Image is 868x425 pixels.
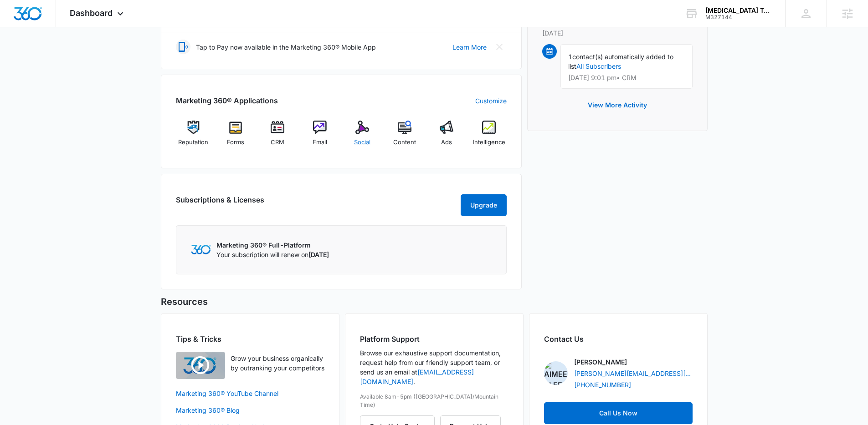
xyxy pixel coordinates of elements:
[441,138,452,147] span: Ads
[360,348,508,386] p: Browse our exhaustive support documentation, request help from our friendly support team, or send...
[231,354,324,373] p: Grow your business organically by outranking your competitors
[176,389,324,398] a: Marketing 360® YouTube Channel
[176,194,264,212] h2: Subscriptions & Licenses
[574,369,693,378] a: [PERSON_NAME][EMAIL_ADDRESS][PERSON_NAME][DOMAIN_NAME]
[303,121,338,153] a: Email
[542,28,693,38] p: [DATE]
[70,8,113,18] span: Dashboard
[576,62,621,70] a: All Subscribers
[544,361,568,385] img: Aimee Lee
[568,53,673,70] span: contact(s) automatically added to list
[360,334,508,344] h2: Platform Support
[492,40,507,54] button: Close
[387,121,422,153] a: Content
[308,251,329,258] span: [DATE]
[472,121,507,153] a: Intelligence
[568,75,685,81] p: [DATE] 9:01 pm • CRM
[429,121,464,153] a: Ads
[544,402,693,424] a: Call Us Now
[191,245,211,254] img: Marketing 360 Logo
[452,42,487,52] a: Learn More
[461,194,507,216] button: Upgrade
[227,138,244,147] span: Forms
[260,121,295,153] a: CRM
[345,121,380,153] a: Social
[544,334,693,344] h2: Contact Us
[473,138,505,147] span: Intelligence
[176,405,324,415] a: Marketing 360® Blog
[393,138,416,147] span: Content
[196,42,376,52] p: Tap to Pay now available in the Marketing 360® Mobile App
[176,334,324,344] h2: Tips & Tricks
[161,295,708,309] h5: Resources
[574,380,631,390] a: [PHONE_NUMBER]
[360,368,474,385] a: [EMAIL_ADDRESS][DOMAIN_NAME]
[360,393,508,409] p: Available 8am-5pm ([GEOGRAPHIC_DATA]/Mountain Time)
[176,352,225,379] img: Quick Overview Video
[178,138,208,147] span: Reputation
[176,121,211,153] a: Reputation
[705,14,772,20] div: account id
[216,250,329,259] p: Your subscription will renew on
[216,240,329,250] p: Marketing 360® Full-Platform
[271,138,284,147] span: CRM
[218,121,253,153] a: Forms
[176,95,278,106] h2: Marketing 360® Applications
[579,94,656,116] button: View More Activity
[313,138,327,147] span: Email
[568,53,572,61] span: 1
[354,138,370,147] span: Social
[475,96,507,106] a: Customize
[705,7,772,14] div: account name
[574,357,627,367] p: [PERSON_NAME]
